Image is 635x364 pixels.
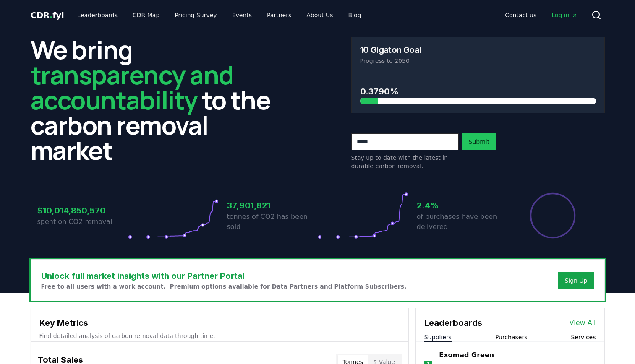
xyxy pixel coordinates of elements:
[39,332,400,340] p: Find detailed analysis of carbon removal data through time.
[227,199,318,212] h3: 37,901,821
[260,8,298,23] a: Partners
[225,8,259,23] a: Events
[424,333,452,341] button: Suppliers
[71,8,124,23] a: Leaderboards
[417,212,507,232] p: of purchases have been delivered
[37,204,128,217] h3: $10,014,850,570
[558,272,594,289] button: Sign Up
[31,10,64,20] span: CDR fyi
[41,270,407,282] h3: Unlock full market insights with our Partner Portal
[31,37,284,163] h2: We bring to the carbon removal market
[439,350,494,360] a: Exomad Green
[39,317,400,329] h3: Key Metrics
[50,10,52,20] span: .
[360,46,421,54] h3: 10 Gigaton Goal
[545,8,584,23] a: Log in
[462,133,497,150] button: Submit
[342,8,368,23] a: Blog
[31,9,64,21] a: CDR.fyi
[498,8,543,23] a: Contact us
[424,317,482,329] h3: Leaderboards
[360,57,596,65] p: Progress to 2050
[31,57,233,117] span: transparency and accountability
[570,318,596,328] a: View All
[360,85,596,98] h3: 0.3790%
[564,276,587,285] a: Sign Up
[551,11,578,19] span: Log in
[71,8,368,23] nav: Main
[417,199,507,212] h3: 2.4%
[529,192,576,239] div: Percentage of sales delivered
[168,8,223,23] a: Pricing Survey
[300,8,340,23] a: About Us
[41,282,407,291] p: Free to all users with a work account. Premium options available for Data Partners and Platform S...
[37,217,128,227] p: spent on CO2 removal
[227,212,318,232] p: tonnes of CO2 has been sold
[571,333,596,341] button: Services
[498,8,584,23] nav: Main
[495,333,528,341] button: Purchasers
[351,153,459,170] p: Stay up to date with the latest in durable carbon removal.
[126,8,166,23] a: CDR Map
